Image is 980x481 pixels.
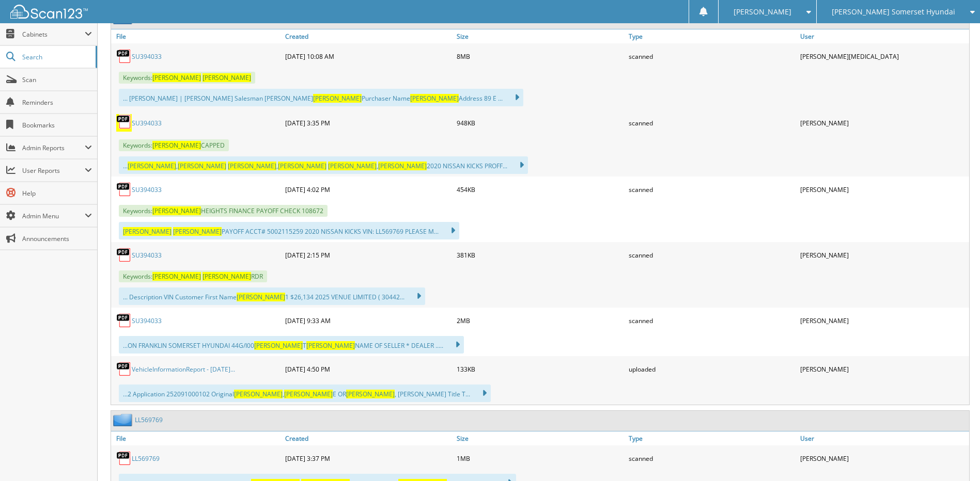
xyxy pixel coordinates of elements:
div: [DATE] 2:15 PM [283,245,454,265]
div: 8MB [454,46,626,67]
span: Announcements [22,234,92,243]
span: [PERSON_NAME] [410,94,459,103]
span: [PERSON_NAME] [178,162,226,170]
div: scanned [626,46,798,67]
a: Size [454,431,626,445]
img: PDF.png [116,182,132,197]
div: ...ON FRANKLIN SOMERSET HYUNDAI 44G/I00 T NAME OF SELLER * DEALER ..... [119,336,464,354]
img: PDF.png [116,313,132,328]
div: scanned [626,448,798,469]
span: User Reports [22,166,85,175]
span: [PERSON_NAME] Somerset Hyundai [832,9,955,15]
iframe: Chat Widget [928,431,980,481]
div: [DATE] 3:35 PM [283,111,454,134]
img: scan123-logo-white.svg [10,5,88,19]
div: 133KB [454,359,626,379]
div: PAYOFF ACCT# 5002115259 2020 NISSAN KICKS VIN: LL569769 PLEASE M... [119,222,459,239]
span: [PERSON_NAME] [346,390,395,398]
span: [PERSON_NAME] [152,73,201,82]
a: Type [626,29,798,43]
span: Keywords: [119,72,255,84]
div: ... , , , 2020 NISSAN KICKS PROFF... [119,156,528,174]
img: PDF.png [116,49,132,64]
span: [PERSON_NAME] [203,272,251,281]
img: PDF.png [116,361,132,377]
a: SU394033 [132,251,162,260]
span: Help [22,189,92,198]
span: [PERSON_NAME] [254,341,303,350]
a: User [798,431,969,445]
span: [PERSON_NAME] [228,162,276,170]
div: [DATE] 4:02 PM [283,179,454,200]
div: [DATE] 9:33 AM [283,310,454,331]
span: Cabinets [22,30,85,39]
div: scanned [626,179,798,200]
div: 381KB [454,245,626,265]
a: SU394033 [132,316,162,325]
span: [PERSON_NAME] [313,94,362,103]
img: folder2.png [113,413,135,426]
a: File [111,431,283,445]
span: [PERSON_NAME] [123,227,172,236]
span: [PERSON_NAME] [234,390,283,398]
span: [PERSON_NAME] [328,162,377,170]
a: SU394033 [132,185,162,194]
div: ... [PERSON_NAME] | [PERSON_NAME] Salesman [PERSON_NAME] Purchaser Name Address 89 E ... [119,89,523,106]
span: [PERSON_NAME] [278,162,326,170]
a: Created [283,29,454,43]
div: 454KB [454,179,626,200]
div: [DATE] 10:08 AM [283,46,454,67]
span: [PERSON_NAME] [378,162,427,170]
img: PDF.png [116,451,132,466]
div: 2MB [454,310,626,331]
span: Keywords: RDR [119,270,267,282]
div: scanned [626,111,798,134]
div: [PERSON_NAME] [798,448,969,469]
a: SU394033 [132,119,162,127]
span: [PERSON_NAME] [203,73,251,82]
img: PDF.png [116,247,132,263]
a: LL569769 [135,415,163,424]
div: uploaded [626,359,798,379]
div: [PERSON_NAME][MEDICAL_DATA] [798,46,969,67]
div: scanned [626,245,798,265]
a: LL569769 [132,454,160,463]
div: [PERSON_NAME] [798,179,969,200]
span: [PERSON_NAME] [237,293,285,301]
a: User [798,29,969,43]
div: [DATE] 4:50 PM [283,359,454,379]
span: Bookmarks [22,121,92,130]
a: Created [283,431,454,445]
span: Keywords: HEIGHTS FINANCE PAYOFF CHECK 108672 [119,205,328,217]
div: [PERSON_NAME] [798,310,969,331]
div: scanned [626,310,798,331]
span: [PERSON_NAME] [284,390,333,398]
span: [PERSON_NAME] [173,227,222,236]
span: Search [22,53,90,61]
span: Scan [22,75,92,84]
span: Admin Reports [22,143,85,152]
div: ...2 Application 252091000102 Original , E OR , [PERSON_NAME] Title T... [119,384,491,402]
span: [PERSON_NAME] [306,341,355,350]
div: [PERSON_NAME] [798,245,969,265]
div: [PERSON_NAME] [798,359,969,379]
img: PDF.png [116,114,132,130]
div: 948KB [454,111,626,134]
a: File [111,29,283,43]
a: VehicleInformationReport - [DATE]... [132,365,235,374]
a: Type [626,431,798,445]
div: [PERSON_NAME] [798,111,969,134]
span: [PERSON_NAME] [128,162,176,170]
span: [PERSON_NAME] [152,141,201,150]
span: Admin Menu [22,212,85,220]
a: SU394033 [132,52,162,61]
span: Keywords: CAPPED [119,139,229,151]
a: Size [454,29,626,43]
div: 1MB [454,448,626,469]
span: [PERSON_NAME] [152,272,201,281]
span: Reminders [22,98,92,107]
span: [PERSON_NAME] [734,9,791,15]
div: [DATE] 3:37 PM [283,448,454,469]
div: ... Description VIN Customer First Name 1 $26,134 2025 VENUE LIMITED ( 30442... [119,287,425,305]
